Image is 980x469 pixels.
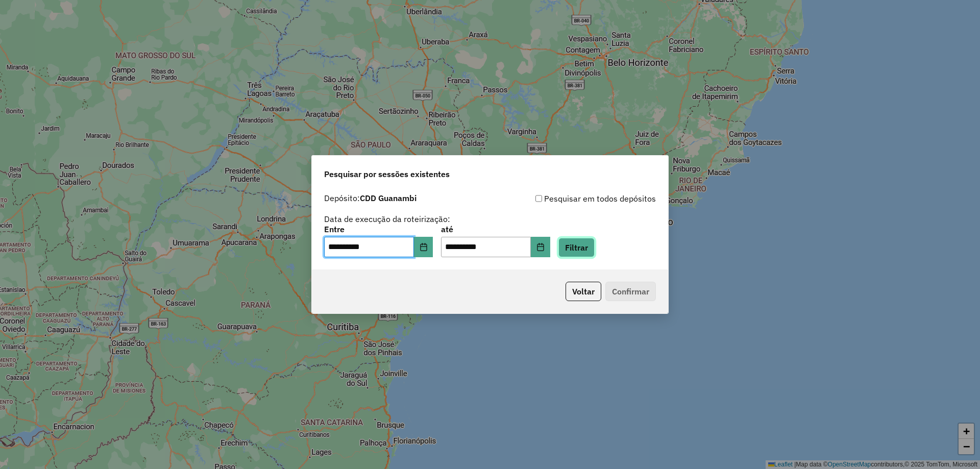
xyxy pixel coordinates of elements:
button: Voltar [566,282,601,301]
label: Depósito: [324,192,416,204]
button: Filtrar [558,238,595,257]
label: Data de execução da roteirização: [324,213,450,225]
span: Pesquisar por sessões existentes [324,168,450,180]
button: Choose Date [531,237,550,257]
button: Choose Date [414,237,433,257]
div: Pesquisar em todos depósitos [490,192,656,205]
label: até [441,223,550,235]
strong: CDD Guanambi [360,193,416,203]
label: Entre [324,223,433,235]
